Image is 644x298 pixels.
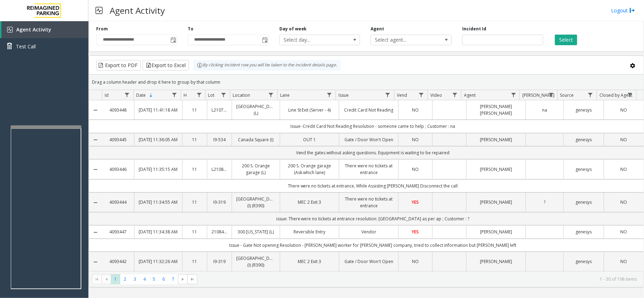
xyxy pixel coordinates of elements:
[620,166,627,172] span: NO
[96,60,141,71] button: Export to PDF
[211,199,227,205] a: I9-319
[16,43,36,50] span: Test Call
[102,179,644,192] td: There were no tickets at entrance, While Assisting [PERSON_NAME] Disconnect the call
[464,92,476,98] span: Agent
[608,199,639,205] a: NO
[106,258,130,265] a: 4093442
[106,2,168,19] h3: Agent Activity
[284,162,335,176] a: 200 S. Orange garage (Ask which lane)
[170,90,179,100] a: Date Filter Menu
[1,21,88,38] a: Agent Activity
[159,274,168,284] span: Page 6
[211,166,227,173] a: L21086700
[102,146,644,159] td: Vend the gates without asking questions. Equipment is waiting to be repaired
[620,258,627,264] span: NO
[193,60,341,71] div: By clicking Incident row you will be taken to the incident details page.
[143,60,189,71] button: Export to Excel
[568,228,599,235] a: genesys
[546,90,556,100] a: Parker Filter Menu
[187,228,203,235] a: 11
[187,136,203,143] a: 11
[608,228,639,235] a: NO
[168,274,178,284] span: Page 7
[509,90,518,100] a: Agent Filter Menu
[625,90,635,100] a: Closed by Agent Filter Menu
[608,136,639,143] a: NO
[608,107,639,113] a: NO
[106,228,130,235] a: 4093447
[471,258,521,265] a: [PERSON_NAME]
[608,258,639,265] a: NO
[568,136,599,143] a: genesys
[403,258,428,265] a: NO
[261,35,268,45] span: Toggle popup
[620,137,627,143] span: NO
[106,136,130,143] a: 4093445
[102,239,644,252] td: Issue - Gate Not opening Resolution - [PERSON_NAME] worker for [PERSON_NAME] company, tried to co...
[236,136,275,143] a: Canada Square (I)
[202,276,637,282] kendo-pager-info: 1 - 30 of 198 items
[284,258,335,265] a: MEC 2 Exit 3
[630,7,635,14] img: logout
[187,258,203,265] a: 11
[169,35,177,45] span: Toggle popup
[412,166,419,172] span: NO
[106,166,130,173] a: 4093446
[139,107,178,113] a: [DATE] 11:41:18 AM
[620,107,627,113] span: NO
[523,92,555,98] span: [PERSON_NAME]
[187,199,203,205] a: 11
[412,107,419,113] span: NO
[236,196,275,209] a: [GEOGRAPHIC_DATA] (I) (R390)
[568,107,599,113] a: genesys
[403,228,428,235] a: YES
[417,90,426,100] a: Vend Filter Menu
[16,26,51,33] span: Agent Activity
[236,228,275,235] a: 300 [US_STATE] (L)
[397,92,407,98] span: Vend
[236,255,275,268] a: [GEOGRAPHIC_DATA] (I) (R390)
[568,258,599,265] a: genesys
[89,107,102,113] a: Collapse Details
[371,35,435,45] span: Select agent...
[89,200,102,205] a: Collapse Details
[586,90,595,100] a: Source Filter Menu
[120,274,130,284] span: Page 2
[471,228,521,235] a: [PERSON_NAME]
[89,90,644,271] div: Data table
[343,136,394,143] a: Gate / Door Won't Open
[149,274,159,284] span: Page 5
[194,90,204,100] a: H Filter Menu
[180,276,186,282] span: Go to the next page
[284,107,335,113] a: Line St Exit (Server - 4)
[599,92,632,98] span: Closed by Agent
[106,199,130,205] a: 4093444
[403,166,428,173] a: NO
[211,136,227,143] a: I9-534
[343,162,394,176] a: There were no tickets at entrance
[608,166,639,173] a: NO
[412,137,419,143] span: NO
[139,166,178,173] a: [DATE] 11:35:15 AM
[89,76,644,88] div: Drag a column header and drop it here to group by that column
[284,228,335,235] a: Reversible Entry
[130,274,140,284] span: Page 3
[462,26,486,32] label: Incident Id
[280,92,290,98] span: Lane
[148,93,154,98] span: Sortable
[111,274,120,284] span: Page 1
[188,26,193,32] label: To
[620,199,627,205] span: NO
[219,90,228,100] a: Lot Filter Menu
[233,92,250,98] span: Location
[611,7,635,14] a: Logout
[89,230,102,235] a: Collapse Details
[412,199,419,205] span: YES
[187,274,197,284] span: Go to the last page
[106,107,130,113] a: 4093448
[383,90,393,100] a: Issue Filter Menu
[208,92,215,98] span: Lot
[187,107,203,113] a: 11
[184,92,187,98] span: H
[555,35,577,45] button: Select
